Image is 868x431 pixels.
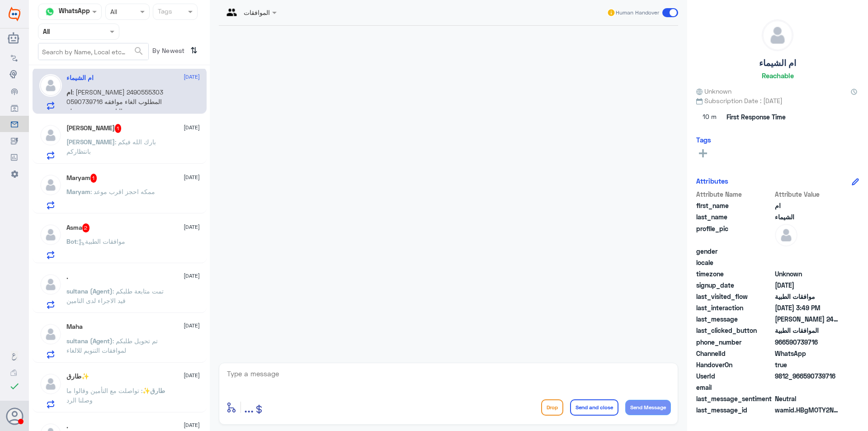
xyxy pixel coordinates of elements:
span: UserId [696,371,773,381]
span: ام [775,201,840,210]
span: gender [696,246,773,256]
span: Attribute Name [696,189,773,199]
span: : موافقات الطبية [77,237,125,245]
span: HandoverOn [696,360,773,369]
span: ChannelId [696,349,773,358]
h6: Tags [696,136,711,144]
img: defaultAdmin.png [39,124,62,147]
span: [DATE] [184,421,200,429]
span: عبد الله ادريس 2490555303 0590739716 المطلوب الغاء موافقه التامين بمستشفي دله [775,314,840,324]
button: Send Message [625,400,671,415]
span: 2025-09-30T12:49:22.403Z [775,303,840,313]
span: الموافقات الطبية [775,326,840,335]
h5: . [66,422,68,430]
span: Unknown [696,86,731,96]
i: check [9,381,20,392]
span: Maryam [66,188,90,195]
span: Human Handover [616,9,659,17]
span: last_message_sentiment [696,394,773,403]
button: Send and close [570,399,618,416]
span: last_message_id [696,405,773,415]
img: defaultAdmin.png [775,224,797,246]
span: 10 m [696,109,723,125]
span: timezone [696,269,773,279]
span: first_name [696,201,773,210]
span: locale [696,258,773,267]
button: Avatar [6,407,23,425]
span: sultana (Agent) [66,337,113,345]
span: last_clicked_button [696,326,773,335]
button: ... [244,397,254,417]
span: ... [244,399,254,415]
h5: Asma [66,223,90,232]
h6: Attributes [696,177,728,185]
span: sultana (Agent) [66,287,113,295]
h5: ام الشيماء [66,74,94,82]
span: 9812_966590739716 [775,371,840,381]
span: 0 [775,394,840,403]
span: : [PERSON_NAME] 2490555303 0590739716 المطلوب الغاء موافقه التامين بمستشفي دله [66,88,163,115]
span: 2025-04-12T15:42:45.688Z [775,280,840,290]
span: [DATE] [184,73,200,81]
span: [DATE] [184,123,200,132]
span: Attribute Value [775,189,840,199]
img: defaultAdmin.png [39,74,62,97]
img: defaultAdmin.png [39,273,62,296]
span: wamid.HBgMOTY2NTkwNzM5NzE2FQIAEhgUM0FDMjlFM0ZCODU5QTA5QUM1QzQA [775,405,840,415]
img: Widebot Logo [9,7,20,21]
span: [DATE] [184,322,200,330]
img: defaultAdmin.png [39,323,62,346]
span: last_visited_flow [696,292,773,301]
span: [DATE] [184,371,200,379]
span: [DATE] [184,272,200,280]
span: Unknown [775,269,840,279]
span: null [775,246,840,256]
span: 1 [115,124,122,133]
span: : تواصلت مع التأمين وقالوا ما وصلنا الرد [66,387,142,404]
span: طارق✨ [142,387,165,394]
img: defaultAdmin.png [39,223,62,246]
span: last_interaction [696,303,773,313]
span: : ممكه احجز اقرب موعد [90,188,155,195]
h5: Maryam [66,174,97,183]
span: First Response Time [726,112,786,122]
img: whatsapp.png [43,5,57,19]
img: defaultAdmin.png [39,373,62,395]
span: signup_date [696,280,773,290]
span: null [775,383,840,392]
img: defaultAdmin.png [762,20,793,51]
span: موافقات الطبية [775,292,840,301]
img: defaultAdmin.png [39,174,62,196]
span: profile_pic [696,224,773,245]
h5: Ahmed [66,124,122,133]
span: 2 [775,349,840,358]
span: [DATE] [184,173,200,181]
i: ⇅ [190,43,198,58]
span: الشيماء [775,212,840,222]
span: 1 [90,174,97,183]
span: Bot [66,237,77,245]
span: [PERSON_NAME] [66,138,115,146]
input: Search by Name, Local etc… [38,43,148,60]
h6: Reachable [762,71,794,80]
button: Drop [541,399,563,416]
span: 966590739716 [775,337,840,347]
span: last_name [696,212,773,222]
h5: ام الشيماء [759,58,796,68]
span: By Newest [149,43,187,61]
span: search [133,46,144,57]
span: 2 [82,223,90,232]
h5: . [66,273,68,281]
span: [DATE] [184,223,200,231]
h5: طارق✨ [66,373,89,380]
span: last_message [696,314,773,324]
div: Tags [156,6,172,18]
span: Subscription Date : [DATE] [696,96,859,105]
button: search [133,44,144,59]
span: ام [66,88,72,96]
span: email [696,383,773,392]
span: true [775,360,840,369]
h5: Maha [66,323,83,331]
span: : تمت متابعة طلبكم قيد الاجراء لدى التامين [66,287,164,304]
span: null [775,258,840,267]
